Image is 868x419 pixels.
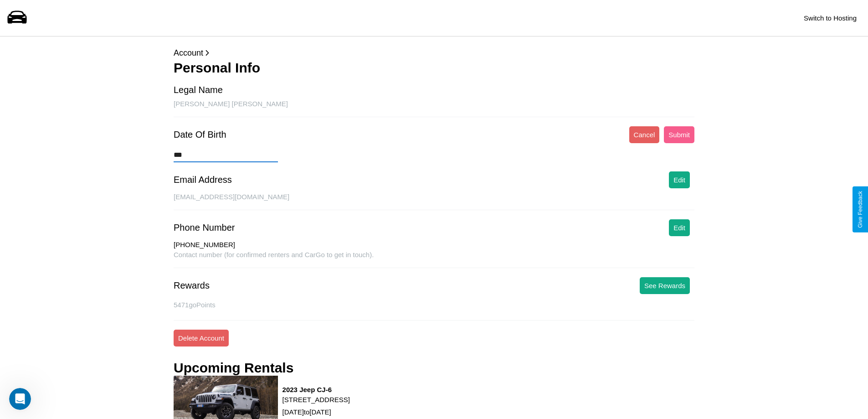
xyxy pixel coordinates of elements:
div: [PHONE_NUMBER] [174,241,694,251]
h3: Personal Info [174,60,694,76]
div: Email Address [174,175,232,185]
p: [DATE] to [DATE] [282,406,350,418]
div: Date Of Birth [174,129,226,140]
button: Edit [669,171,690,188]
iframe: Intercom live chat [9,388,31,410]
p: Account [174,46,694,60]
div: Rewards [174,280,210,291]
button: Cancel [629,126,660,143]
div: Give Feedback [857,191,863,228]
button: See Rewards [640,277,690,294]
h3: Upcoming Rentals [174,360,293,376]
button: Submit [664,126,694,143]
h3: 2023 Jeep CJ-6 [282,386,350,393]
div: Legal Name [174,85,223,95]
p: 5471 goPoints [174,299,694,311]
div: Contact number (for confirmed renters and CarGo to get in touch). [174,251,694,268]
div: Phone Number [174,222,235,233]
button: Edit [669,219,690,236]
div: [PERSON_NAME] [PERSON_NAME] [174,100,694,117]
button: Switch to Hosting [799,10,861,26]
p: [STREET_ADDRESS] [282,393,350,406]
button: Delete Account [174,330,229,347]
div: [EMAIL_ADDRESS][DOMAIN_NAME] [174,193,694,210]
